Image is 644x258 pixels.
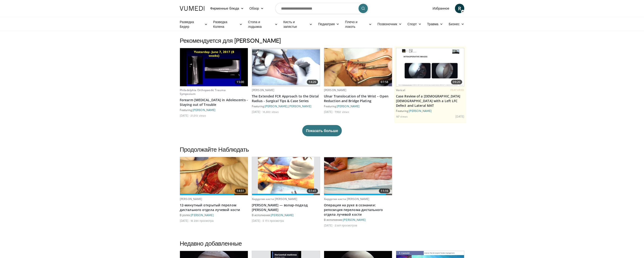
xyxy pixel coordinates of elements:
[396,88,405,92] a: Vericel
[190,114,206,117] li: 21,013 views
[180,219,189,222] ya-tr-span: [DATE]
[248,20,273,29] ya-tr-span: Стопа и лодыжка
[306,128,338,133] ya-tr-span: Показать больше
[180,88,226,96] a: Philadelphia Orthopaedic Trauma Symposium
[252,197,297,201] a: Хирургия кисти [PERSON_NAME]
[449,22,460,26] ya-tr-span: Бизнес
[180,146,249,153] ya-tr-span: Продолжайте Наблюдать
[324,203,392,217] a: Операция на руке в сознании: репозиция перелома дистального отдела лучевой кости
[407,22,417,26] ya-tr-span: Спорт
[258,157,314,195] img: 0bb94230-a1db-477a-a18a-538924f8b4e5.620x360_q85_upscale.jpg
[324,88,347,92] a: [PERSON_NAME]
[210,6,239,11] ya-tr-span: Фирменные блюда
[335,224,357,227] ya-tr-span: 2369 просмотров
[324,94,392,103] a: Ulnar Translocation of the Wrist – Open Reduction and Bridge Plating
[247,4,267,13] a: Обзор
[263,219,284,222] ya-tr-span: 5 173 просмотра
[307,80,318,84] span: 14:26
[409,109,432,112] a: [PERSON_NAME]
[190,219,214,222] ya-tr-span: 18 284 просмотра
[450,88,464,92] span: FEATURED
[396,94,464,108] a: Case Review of a [DEMOGRAPHIC_DATA] [DEMOGRAPHIC_DATA] with a Left LFC Defect and Lateral MAT
[337,104,360,108] a: [PERSON_NAME]
[324,157,392,195] img: f3b1800f-e0c6-4966-a7c1-ad2b44b56597.png.620x360_q85_upscale.png
[324,224,333,227] ya-tr-span: [DATE]
[191,213,214,217] a: [PERSON_NAME]
[252,219,261,222] ya-tr-span: [DATE]
[396,109,464,113] div: Featuring:
[446,19,467,29] a: Бизнес
[180,48,248,86] a: 15:00
[283,20,308,29] ya-tr-span: Кисть и запястье
[375,19,405,29] a: Позвоночник
[396,48,464,86] a: 09:20
[263,110,279,114] li: 14,603 views
[324,197,369,201] a: Хирургия кисти [PERSON_NAME]
[379,189,390,193] span: 11:16
[245,20,281,29] a: Стопа и лодыжка
[430,4,452,13] a: Избранное
[335,110,349,114] li: 7,902 views
[252,203,320,212] a: [PERSON_NAME] — волар-подход [PERSON_NAME]
[180,197,202,201] a: [PERSON_NAME]
[396,115,408,118] li: 167 views
[177,20,210,29] a: Разведка Бедер
[265,104,288,108] a: [PERSON_NAME]
[252,104,320,108] div: Featuring: ,
[288,104,311,108] a: [PERSON_NAME]
[180,6,205,11] img: Логотип VuMedi
[180,114,190,117] li: [DATE]
[213,20,238,29] ya-tr-span: Разведка Колена
[379,80,390,84] span: 07:58
[455,115,464,118] li: [DATE]
[302,125,342,136] button: Показать больше
[252,110,262,114] li: [DATE]
[249,6,259,11] ya-tr-span: Обзор
[252,49,320,85] img: 2c6ec3c6-68ea-4c94-873f-422dc06e1622.620x360_q85_upscale.jpg
[252,88,274,92] a: [PERSON_NAME]
[252,213,271,217] ya-tr-span: В исполнении:
[252,203,308,212] ya-tr-span: [PERSON_NAME] — волар-подход [PERSON_NAME]
[405,19,424,29] a: Спорт
[324,203,383,217] ya-tr-span: Операция на руке в сознании: репозиция перелома дистального отдела лучевой кости
[180,203,248,212] a: 12-минутный открытый перелом дистального отдела лучевой кости
[324,48,392,86] a: 07:58
[180,203,240,212] ya-tr-span: 12-минутный открытый перелом дистального отдела лучевой кости
[252,48,320,86] a: 14:26
[180,108,248,112] div: Featuring:
[180,37,281,44] ya-tr-span: Рекомендуется для [PERSON_NAME]
[424,19,446,29] a: Травма
[235,189,246,193] span: 14:51
[324,104,392,108] div: Featuring:
[324,218,392,222] div: В исполнении:
[427,22,438,26] ya-tr-span: Травма
[207,4,247,13] a: Фирменные блюда
[180,213,191,217] ya-tr-span: В ролях:
[193,108,216,111] a: [PERSON_NAME]
[180,157,248,195] img: 99621ec1-f93f-4954-926a-d628ad4370b3.jpg.620x360_q85_upscale.jpg
[315,19,342,29] a: Педиатрия
[324,110,334,114] li: [DATE]
[271,213,294,217] a: [PERSON_NAME]
[324,48,392,86] img: 80c898ec-831a-42b7-be05-3ed5b3dfa407.620x360_q85_upscale.jpg
[342,20,375,29] a: Плечо и локоть
[210,20,245,29] a: Разведка Колена
[180,48,248,86] img: 25619031-145e-4c60-a054-82f5ddb5a1ab.620x360_q85_upscale.jpg
[235,80,246,84] span: 15:00
[180,98,248,107] a: Forearm [MEDICAL_DATA] in Adolescents - Staying out of Trouble
[180,240,242,247] ya-tr-span: Недавно добавленные
[180,20,203,29] ya-tr-span: Разведка Бедер
[324,157,392,195] a: 11:16
[252,157,320,195] a: 07:41
[345,20,367,29] ya-tr-span: Плечо и локоть
[180,157,248,195] a: 14:51
[396,48,464,86] img: 7de77933-103b-4dce-a29e-51e92965dfc4.620x360_q85_upscale.jpg
[281,20,315,29] a: Кисть и запястье
[343,218,366,221] a: [PERSON_NAME]
[455,4,464,13] a: R
[451,80,462,84] span: 09:20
